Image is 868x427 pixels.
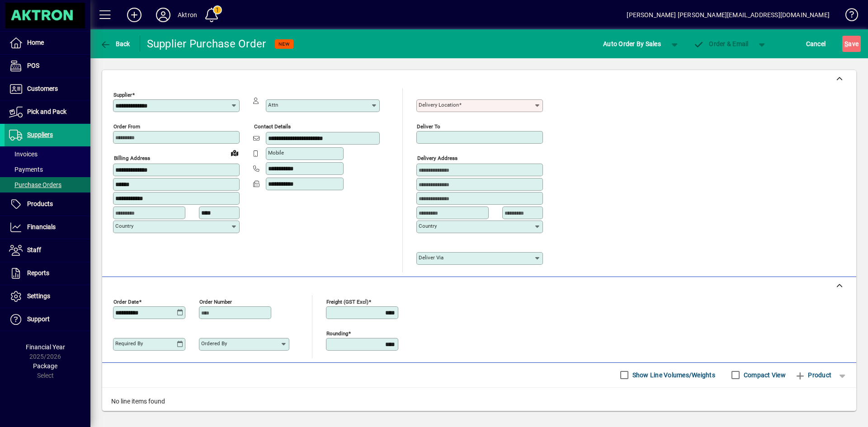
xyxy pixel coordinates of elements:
mat-label: Country [419,223,437,229]
span: Settings [27,292,50,300]
mat-label: Country [115,223,133,229]
a: Knowledge Base [839,2,857,31]
button: Cancel [804,36,828,52]
span: ave [844,37,859,51]
span: Auto Order By Sales [603,37,661,51]
a: Payments [5,162,90,177]
span: Financial Year [26,343,65,351]
a: Settings [5,285,90,308]
mat-label: Freight (GST excl) [326,298,368,305]
div: Aktron [178,8,197,22]
mat-label: Deliver via [419,254,443,261]
a: Invoices [5,146,90,162]
span: POS [27,62,39,69]
span: Pick and Pack [27,108,66,115]
span: Products [27,200,53,207]
span: S [844,40,848,47]
div: Supplier Purchase Order [147,37,266,51]
span: Order & Email [693,40,749,47]
span: Product [795,368,831,382]
span: Support [27,315,50,323]
a: Home [5,32,90,54]
span: Suppliers [27,131,53,138]
button: Add [120,7,149,23]
span: NEW [278,41,290,47]
a: Customers [5,78,90,100]
a: Support [5,308,90,331]
mat-label: Supplier [113,92,132,98]
a: View on map [227,145,242,160]
a: Staff [5,239,90,262]
span: Staff [27,246,41,253]
span: Customers [27,85,58,92]
button: Save [842,36,861,52]
span: Payments [9,166,43,173]
span: Cancel [806,37,826,51]
app-page-header-button: Back [90,36,140,52]
label: Show Line Volumes/Weights [631,371,715,380]
a: POS [5,55,90,77]
a: Products [5,193,90,216]
div: No line items found [102,388,856,415]
button: Auto Order By Sales [599,36,665,52]
a: Purchase Orders [5,177,90,192]
label: Compact View [742,371,786,380]
span: Invoices [9,150,38,158]
button: Order & Email [689,36,753,52]
button: Product [790,367,836,383]
mat-label: Delivery Location [419,102,459,108]
span: Reports [27,269,49,277]
a: Financials [5,216,90,239]
mat-label: Order number [199,298,232,305]
div: [PERSON_NAME] [PERSON_NAME][EMAIL_ADDRESS][DOMAIN_NAME] [627,8,830,22]
span: Financials [27,223,56,230]
mat-label: Attn [268,102,278,108]
mat-label: Required by [115,340,143,347]
mat-label: Mobile [268,150,284,156]
mat-label: Rounding [326,330,348,336]
span: Purchase Orders [9,181,61,188]
span: Package [33,362,57,370]
mat-label: Order date [113,298,139,305]
button: Back [98,36,132,52]
a: Pick and Pack [5,101,90,123]
mat-label: Order from [113,123,140,130]
a: Reports [5,262,90,285]
button: Profile [149,7,178,23]
span: Home [27,39,44,46]
mat-label: Ordered by [201,340,227,347]
mat-label: Deliver To [417,123,440,130]
span: Back [100,40,130,47]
